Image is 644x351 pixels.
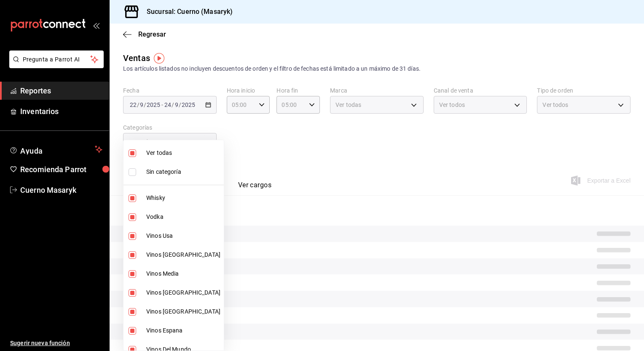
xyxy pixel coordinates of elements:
[146,307,220,316] span: Vinos [GEOGRAPHIC_DATA]
[146,168,220,176] span: Sin categoría
[146,326,220,335] span: Vinos Espana
[154,53,164,64] img: Tooltip marker
[146,194,220,202] span: Whisky
[146,213,220,221] span: Vodka
[146,269,220,278] span: Vinos Media
[146,288,220,297] span: Vinos [GEOGRAPHIC_DATA]
[146,149,220,157] span: Ver todas
[146,231,220,240] span: Vinos Usa
[146,250,220,259] span: Vinos [GEOGRAPHIC_DATA]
